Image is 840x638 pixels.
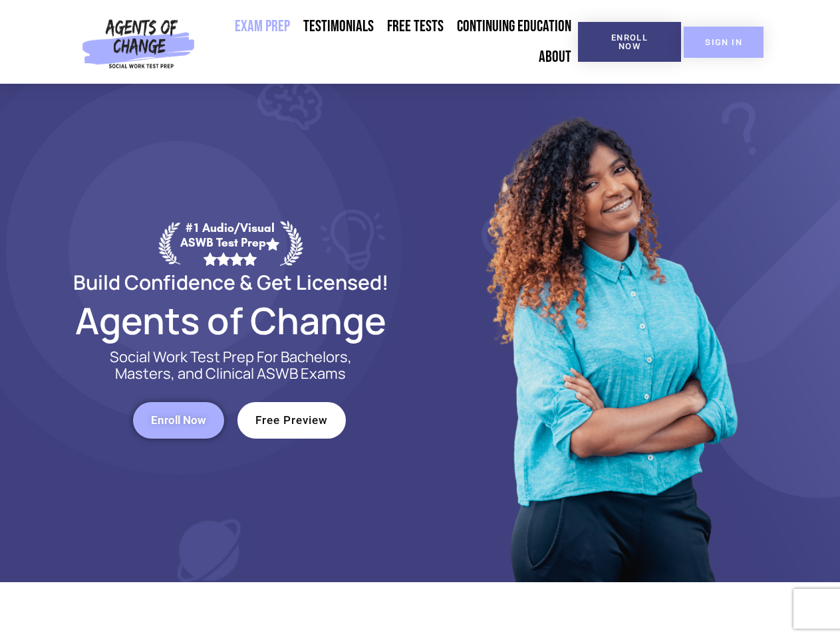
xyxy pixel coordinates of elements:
[255,415,328,426] span: Free Preview
[297,11,380,42] a: Testimonials
[200,11,578,72] nav: Menu
[599,33,660,51] span: Enroll Now
[684,27,764,58] a: SIGN IN
[228,11,297,42] a: Exam Prep
[532,42,578,72] a: About
[380,11,450,42] a: Free Tests
[94,349,367,382] p: Social Work Test Prep For Bachelors, Masters, and Clinical ASWB Exams
[133,402,224,439] a: Enroll Now
[41,272,420,292] h2: Build Confidence & Get Licensed!
[578,22,681,62] a: Enroll Now
[237,402,346,439] a: Free Preview
[151,415,206,426] span: Enroll Now
[180,221,280,265] div: #1 Audio/Visual ASWB Test Prep
[450,11,578,42] a: Continuing Education
[41,305,420,336] h2: Agents of Change
[705,38,742,47] span: SIGN IN
[477,84,743,582] img: Website Image 1 (1)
